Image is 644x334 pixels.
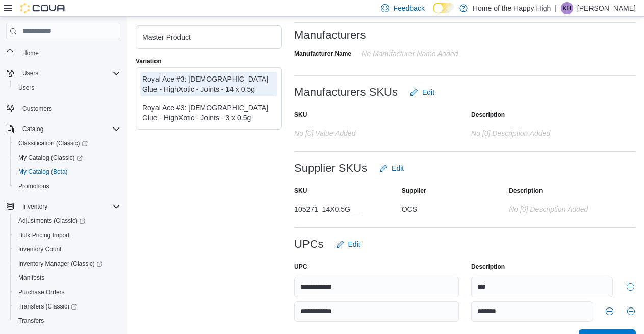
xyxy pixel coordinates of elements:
[18,123,47,135] button: Catalog
[14,315,48,327] a: Transfers
[22,49,39,57] span: Home
[14,315,120,327] span: Transfers
[509,201,613,213] div: No [0] description added
[14,272,48,284] a: Manifests
[433,3,454,13] input: Dark Mode
[14,82,120,94] span: Users
[563,2,572,14] span: KH
[10,242,124,256] button: Inventory Count
[294,111,307,119] label: SKU
[22,69,38,78] span: Users
[142,74,275,94] div: Royal Ace #3: [DEMOGRAPHIC_DATA] Glue - HighXotic - Joints - 14 x 0.5g
[14,137,120,149] span: Classification (Classic)
[294,29,366,41] h3: Manufacturers
[10,228,124,242] button: Bulk Pricing Import
[18,245,62,253] span: Inventory Count
[393,3,424,13] span: Feedback
[18,274,44,282] span: Manifests
[10,256,124,271] a: Inventory Manager (Classic)
[2,101,124,116] button: Customers
[18,123,120,135] span: Catalog
[625,281,636,293] button: Remove row
[14,82,38,94] a: Users
[473,2,551,14] p: Home of the Happy High
[10,81,124,95] button: Users
[294,201,390,213] div: 105271_14X0.5G___
[10,271,124,285] button: Manifests
[2,122,124,136] button: Catalog
[18,153,83,162] span: My Catalog (Classic)
[402,201,497,213] div: OCS
[22,202,47,211] span: Inventory
[375,158,408,178] button: Edit
[18,288,65,296] span: Purchase Orders
[10,214,124,228] a: Adjustments (Classic)
[18,67,120,80] span: Users
[14,229,120,241] span: Bulk Pricing Import
[14,215,120,227] span: Adjustments (Classic)
[10,165,124,179] button: My Catalog (Beta)
[626,201,636,213] button: Add row
[18,302,77,311] span: Transfers (Classic)
[136,57,162,65] label: Variation
[18,200,120,213] span: Inventory
[14,286,120,298] span: Purchase Orders
[14,166,120,178] span: My Catalog (Beta)
[471,263,505,271] label: Description
[14,258,107,270] a: Inventory Manager (Classic)
[348,239,360,249] span: Edit
[471,111,505,119] label: Description
[14,272,120,284] span: Manifests
[18,102,56,115] a: Customers
[605,305,614,318] button: Remove row
[22,105,52,113] span: Customers
[18,46,120,59] span: Home
[294,162,367,174] h3: Supplier SKUs
[14,166,72,178] a: My Catalog (Beta)
[22,125,43,133] span: Catalog
[142,102,275,123] div: Royal Ace #3: [DEMOGRAPHIC_DATA] Glue - HighXotic - Joints - 3 x 0.5g
[14,243,120,255] span: Inventory Count
[18,182,49,190] span: Promotions
[362,45,498,58] div: No Manufacturer Name Added
[10,150,124,165] a: My Catalog (Classic)
[406,82,439,102] button: Edit
[18,260,102,268] span: Inventory Manager (Classic)
[561,2,573,14] div: Karen Heskins
[392,163,404,173] span: Edit
[627,305,636,318] button: Add row
[294,49,351,58] label: Manufacturer Name
[509,187,543,195] label: Description
[18,217,85,225] span: Adjustments (Classic)
[2,199,124,214] button: Inventory
[18,102,120,115] span: Customers
[18,47,43,59] a: Home
[14,286,69,298] a: Purchase Orders
[2,66,124,81] button: Users
[294,263,307,271] label: UPC
[555,2,557,14] p: |
[18,67,42,80] button: Users
[14,300,120,313] span: Transfers (Classic)
[10,299,124,314] a: Transfers (Classic)
[10,136,124,150] a: Classification (Classic)
[294,86,398,98] h3: Manufacturers SKUs
[402,187,426,195] label: Supplier
[422,87,434,97] span: Edit
[14,215,89,227] a: Adjustments (Classic)
[20,3,66,13] img: Cova
[18,84,34,92] span: Users
[294,187,307,195] label: SKU
[142,32,275,42] div: Master Product
[18,200,51,213] button: Inventory
[14,151,120,164] span: My Catalog (Classic)
[18,168,68,176] span: My Catalog (Beta)
[471,125,636,137] div: No [0] description added
[14,243,66,255] a: Inventory Count
[18,231,70,239] span: Bulk Pricing Import
[14,180,120,192] span: Promotions
[294,238,323,250] h3: UPCs
[14,151,87,164] a: My Catalog (Classic)
[18,317,44,325] span: Transfers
